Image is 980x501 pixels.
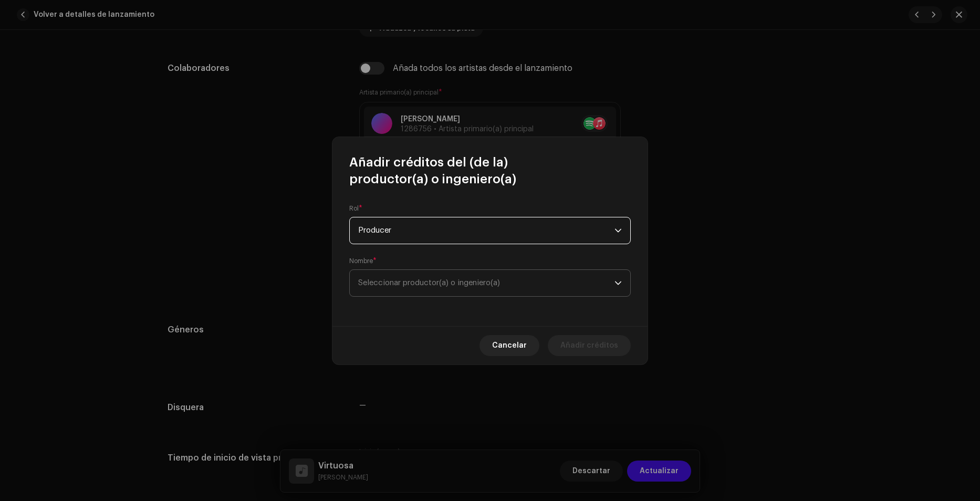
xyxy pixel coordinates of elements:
label: Rol [349,204,362,213]
button: Cancelar [479,335,539,356]
div: dropdown trigger [614,217,622,244]
span: Añadir créditos del (de la) productor(a) o ingeniero(a) [349,154,631,187]
label: Nombre [349,257,377,265]
span: Seleccionar productor(a) o ingeniero(a) [358,270,614,296]
span: Producer [358,217,614,244]
div: dropdown trigger [614,270,622,296]
span: Cancelar [492,335,527,356]
button: Añadir créditos [548,335,631,356]
span: Seleccionar productor(a) o ingeniero(a) [358,279,500,287]
span: Añadir créditos [560,335,618,356]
